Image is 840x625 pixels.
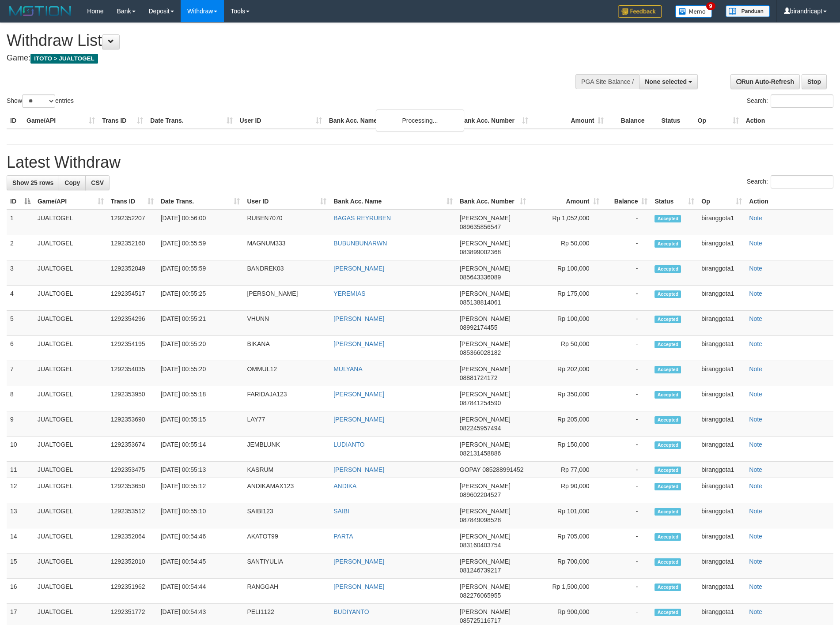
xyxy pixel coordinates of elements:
td: JUALTOGEL [34,503,107,528]
a: Note [749,441,762,448]
span: [PERSON_NAME] [460,315,511,322]
td: MAGNUM333 [243,235,330,260]
td: Rp 350,000 [530,386,603,411]
span: Accepted [655,609,681,616]
td: ANDIKAMAX123 [243,478,330,503]
td: Rp 100,000 [530,311,603,336]
td: 1292354035 [107,361,157,386]
span: Accepted [655,391,681,399]
td: - [603,579,651,604]
span: [PERSON_NAME] [460,508,511,515]
td: AKATOT99 [243,528,330,553]
td: 1292352064 [107,528,157,553]
span: None selected [645,78,687,85]
th: Action [742,113,833,129]
td: biranggota1 [698,311,745,336]
td: OMMUL12 [243,361,330,386]
a: Show 25 rows [7,175,59,190]
td: Rp 50,000 [530,235,603,260]
td: JUALTOGEL [34,462,107,478]
div: Processing... [376,109,464,132]
td: JUALTOGEL [34,286,107,311]
h4: Game: [7,54,551,63]
td: - [603,235,651,260]
td: KASRUM [243,462,330,478]
span: [PERSON_NAME] [460,391,511,398]
a: [PERSON_NAME] [333,466,384,473]
td: JUALTOGEL [34,311,107,336]
td: biranggota1 [698,336,745,361]
span: [PERSON_NAME] [460,416,511,423]
img: MOTION_logo.png [7,4,74,18]
th: Amount: activate to sort column ascending [530,193,603,210]
span: Copy [64,179,80,186]
a: [PERSON_NAME] [333,416,384,423]
span: Copy 089635856547 to clipboard [460,223,501,230]
span: Accepted [655,290,681,298]
th: Game/API: activate to sort column ascending [34,193,107,210]
td: Rp 150,000 [530,437,603,462]
span: [PERSON_NAME] [460,215,511,222]
td: 10 [7,437,34,462]
span: [PERSON_NAME] [460,608,511,615]
td: 1292354517 [107,286,157,311]
span: Accepted [655,240,681,248]
span: [PERSON_NAME] [460,558,511,565]
td: - [603,528,651,553]
div: PGA Site Balance / [575,74,639,89]
span: 9 [706,2,715,10]
th: Bank Acc. Number [456,113,532,129]
a: [PERSON_NAME] [333,391,384,398]
a: Run Auto-Refresh [730,74,800,89]
a: Note [749,265,762,272]
td: Rp 77,000 [530,462,603,478]
td: JUALTOGEL [34,260,107,286]
a: Note [749,583,762,590]
a: [PERSON_NAME] [333,340,384,347]
td: Rp 700,000 [530,553,603,579]
span: [PERSON_NAME] [460,340,511,347]
td: Rp 1,052,000 [530,210,603,235]
td: 9 [7,411,34,437]
td: JUALTOGEL [34,336,107,361]
span: Accepted [655,316,681,323]
td: 1292353650 [107,478,157,503]
td: 1292353690 [107,411,157,437]
th: Bank Acc. Name: activate to sort column ascending [330,193,456,210]
td: - [603,210,651,235]
td: - [603,336,651,361]
span: Accepted [655,533,681,541]
td: [DATE] 00:55:59 [157,235,244,260]
td: [DATE] 00:55:10 [157,503,244,528]
th: User ID: activate to sort column ascending [243,193,330,210]
td: BANDREK03 [243,260,330,286]
span: Copy 085725116717 to clipboard [460,617,501,624]
span: Copy 082245957494 to clipboard [460,425,501,432]
td: 1292351962 [107,579,157,604]
a: Note [749,240,762,247]
td: - [603,478,651,503]
td: biranggota1 [698,286,745,311]
td: [PERSON_NAME] [243,286,330,311]
span: Accepted [655,508,681,516]
td: - [603,386,651,411]
td: 3 [7,260,34,286]
a: BAGAS REYRUBEN [333,215,391,222]
td: JUALTOGEL [34,478,107,503]
td: Rp 50,000 [530,336,603,361]
span: Accepted [655,416,681,424]
td: SAIBI123 [243,503,330,528]
select: Showentries [22,94,55,108]
span: Accepted [655,467,681,474]
a: ANDIKA [333,482,356,489]
th: User ID [236,113,325,129]
td: 14 [7,528,34,553]
img: panduan.png [726,5,770,17]
th: Balance: activate to sort column ascending [603,193,651,210]
th: Op: activate to sort column ascending [698,193,745,210]
td: - [603,286,651,311]
span: [PERSON_NAME] [460,441,511,448]
td: [DATE] 00:54:45 [157,553,244,579]
button: None selected [639,74,698,89]
td: [DATE] 00:55:59 [157,260,244,286]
